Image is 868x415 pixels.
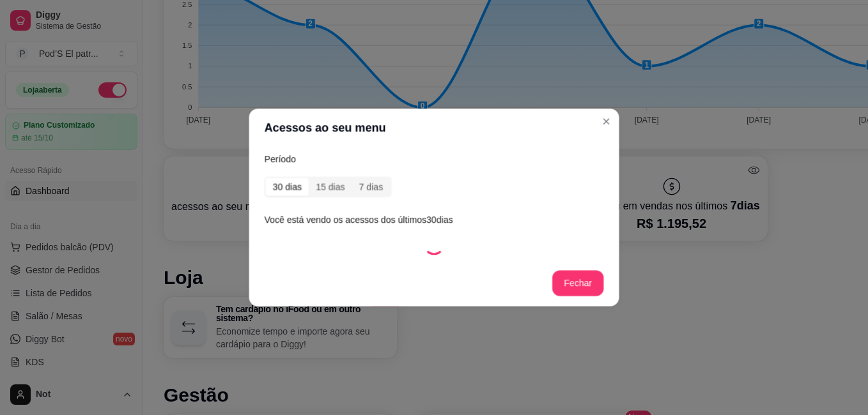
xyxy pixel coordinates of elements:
button: Fechar [552,271,603,296]
article: Período [265,153,604,167]
div: 7 dias [352,178,391,196]
div: 30 dias [266,178,309,196]
header: Acessos ao seu menu [249,109,619,147]
div: 15 dias [309,178,352,196]
button: Close [596,111,616,132]
article: Você está vendo os acessos dos últimos 30 dias [265,213,604,227]
div: Loading [424,234,444,255]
